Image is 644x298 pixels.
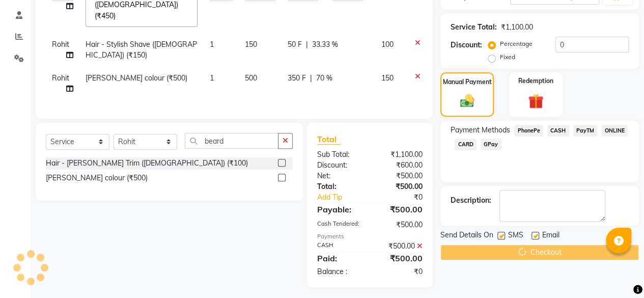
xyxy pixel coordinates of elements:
[46,173,148,183] div: [PERSON_NAME] colour (₹500)
[455,139,477,150] span: CARD
[523,92,548,111] img: _gift.svg
[370,181,430,192] div: ₹500.00
[310,252,370,264] div: Paid:
[116,11,120,20] a: x
[370,252,430,264] div: ₹500.00
[514,125,543,137] span: PhonePe
[451,40,482,50] div: Discount:
[210,40,214,49] span: 1
[310,149,370,160] div: Sub Total:
[370,160,430,171] div: ₹600.00
[381,73,394,83] span: 150
[288,39,302,50] span: 50 F
[451,22,497,33] div: Service Total:
[310,203,370,215] div: Payable:
[443,77,492,87] label: Manual Payment
[547,125,569,137] span: CASH
[370,241,430,252] div: ₹500.00
[317,232,423,241] div: Payments
[46,158,248,169] div: Hair - [PERSON_NAME] Trim ([DEMOGRAPHIC_DATA]) (₹100)
[370,203,430,215] div: ₹500.00
[310,220,370,230] div: Cash Tendered:
[370,266,430,277] div: ₹0
[501,22,533,33] div: ₹1,100.00
[380,192,430,203] div: ₹0
[451,125,510,136] span: Payment Methods
[316,73,332,84] span: 70 %
[310,171,370,181] div: Net:
[481,139,501,150] span: GPay
[310,160,370,171] div: Discount:
[518,76,553,86] label: Redemption
[573,125,598,137] span: PayTM
[185,133,278,149] input: Search or Scan
[440,230,493,242] span: Send Details On
[601,125,628,137] span: ONLINE
[500,52,515,62] label: Fixed
[210,73,214,83] span: 1
[370,171,430,181] div: ₹500.00
[370,220,430,230] div: ₹500.00
[306,39,308,50] span: |
[310,241,370,252] div: CASH
[381,40,394,49] span: 100
[245,73,257,83] span: 500
[310,266,370,277] div: Balance :
[370,149,430,160] div: ₹1,100.00
[52,40,69,49] span: Rohit
[500,39,533,48] label: Percentage
[542,230,559,242] span: Email
[456,93,479,109] img: _cash.svg
[317,134,341,145] span: Total
[310,181,370,192] div: Total:
[312,39,338,50] span: 33.33 %
[245,40,257,49] span: 150
[310,73,312,84] span: |
[288,73,306,84] span: 350 F
[86,40,197,60] span: Hair - Stylish Shave ([DEMOGRAPHIC_DATA]) (₹150)
[508,230,523,242] span: SMS
[310,192,380,203] a: Add Tip
[52,73,69,83] span: Rohit
[451,195,491,206] div: Description:
[86,73,187,83] span: [PERSON_NAME] colour (₹500)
